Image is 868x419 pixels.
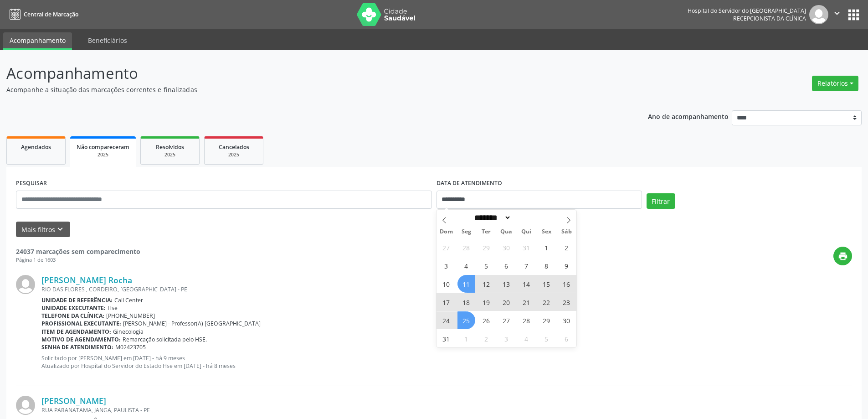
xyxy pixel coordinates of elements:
button:  [828,5,846,24]
span: Agosto 22, 2025 [538,293,555,311]
button: Relatórios [812,76,858,91]
b: Telefone da clínica: [41,312,104,320]
div: 2025 [211,151,257,158]
span: Agosto 30, 2025 [558,311,575,329]
a: [PERSON_NAME] [41,396,106,406]
b: Item de agendamento: [41,328,111,336]
span: Agosto 27, 2025 [498,311,515,329]
span: Agosto 7, 2025 [518,257,535,274]
i:  [832,8,842,18]
i: print [838,251,848,261]
span: Agosto 19, 2025 [478,293,495,311]
span: Hse [108,304,118,312]
span: Setembro 2, 2025 [478,330,495,347]
span: Agendados [21,143,51,151]
span: Agosto 9, 2025 [558,257,575,274]
span: Julho 27, 2025 [437,238,455,256]
a: [PERSON_NAME] Rocha [41,275,132,285]
span: Agosto 8, 2025 [538,257,555,274]
span: Agosto 25, 2025 [457,311,475,329]
div: RIO DAS FLORES , CORDEIRO, [GEOGRAPHIC_DATA] - PE [41,285,852,293]
p: Acompanhamento [6,62,605,85]
span: Ginecologia [113,328,144,336]
button: apps [846,7,862,23]
span: M02423705 [115,343,146,351]
span: Agosto 5, 2025 [478,257,495,274]
div: Hospital do Servidor do [GEOGRAPHIC_DATA] [688,7,806,15]
span: Agosto 3, 2025 [437,257,455,274]
span: Agosto 21, 2025 [518,293,535,311]
select: Month [472,213,512,222]
label: DATA DE ATENDIMENTO [437,176,502,191]
strong: 24037 marcações sem comparecimento [16,247,140,256]
span: Julho 31, 2025 [518,238,535,256]
img: img [809,5,828,24]
span: Sáb [556,229,576,235]
span: Cancelados [219,143,249,151]
b: Unidade de referência: [41,296,113,304]
span: [PHONE_NUMBER] [106,312,155,320]
span: Julho 30, 2025 [498,238,515,256]
button: Mais filtroskeyboard_arrow_down [16,222,70,238]
img: img [16,396,35,415]
button: print [833,247,852,265]
span: Agosto 29, 2025 [538,311,555,329]
span: Agosto 18, 2025 [457,293,475,311]
b: Motivo de agendamento: [41,336,121,343]
span: Agosto 24, 2025 [437,311,455,329]
span: [PERSON_NAME] - Professor(A) [GEOGRAPHIC_DATA] [123,320,261,327]
i: keyboard_arrow_down [55,224,65,234]
b: Senha de atendimento: [41,343,113,351]
p: Solicitado por [PERSON_NAME] em [DATE] - há 9 meses Atualizado por Hospital do Servidor do Estado... [41,354,852,370]
span: Agosto 15, 2025 [538,275,555,293]
span: Sex [536,229,556,235]
span: Agosto 1, 2025 [538,238,555,256]
span: Não compareceram [77,143,129,151]
span: Call Center [114,296,143,304]
a: Central de Marcação [6,7,78,22]
span: Qui [516,229,536,235]
label: PESQUISAR [16,176,47,191]
span: Resolvidos [156,143,184,151]
span: Agosto 12, 2025 [478,275,495,293]
span: Agosto 11, 2025 [457,275,475,293]
span: Setembro 5, 2025 [538,330,555,347]
span: Agosto 6, 2025 [498,257,515,274]
span: Remarcação solicitada pelo HSE. [123,336,207,343]
b: Unidade executante: [41,304,106,312]
span: Ter [476,229,496,235]
span: Agosto 23, 2025 [558,293,575,311]
span: Setembro 1, 2025 [457,330,475,347]
span: Julho 28, 2025 [457,238,475,256]
span: Setembro 3, 2025 [498,330,515,347]
div: Página 1 de 1603 [16,256,140,264]
span: Central de Marcação [24,10,78,18]
span: Agosto 31, 2025 [437,330,455,347]
span: Dom [437,229,457,235]
span: Seg [456,229,476,235]
span: Qua [496,229,516,235]
a: Beneficiários [82,32,134,48]
span: Agosto 16, 2025 [558,275,575,293]
span: Agosto 2, 2025 [558,238,575,256]
div: RUA PARANATAMA, JANGA, PAULISTA - PE [41,406,852,414]
span: Agosto 10, 2025 [437,275,455,293]
span: Julho 29, 2025 [478,238,495,256]
div: 2025 [147,151,193,158]
span: Agosto 13, 2025 [498,275,515,293]
span: Agosto 4, 2025 [457,257,475,274]
span: Agosto 26, 2025 [478,311,495,329]
b: Profissional executante: [41,320,121,327]
span: Setembro 4, 2025 [518,330,535,347]
p: Acompanhe a situação das marcações correntes e finalizadas [6,85,605,94]
img: img [16,275,35,294]
span: Agosto 14, 2025 [518,275,535,293]
span: Agosto 20, 2025 [498,293,515,311]
a: Acompanhamento [3,32,72,50]
button: Filtrar [647,193,675,209]
span: Recepcionista da clínica [733,15,806,22]
p: Ano de acompanhamento [648,110,729,122]
span: Agosto 17, 2025 [437,293,455,311]
span: Agosto 28, 2025 [518,311,535,329]
div: 2025 [77,151,129,158]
